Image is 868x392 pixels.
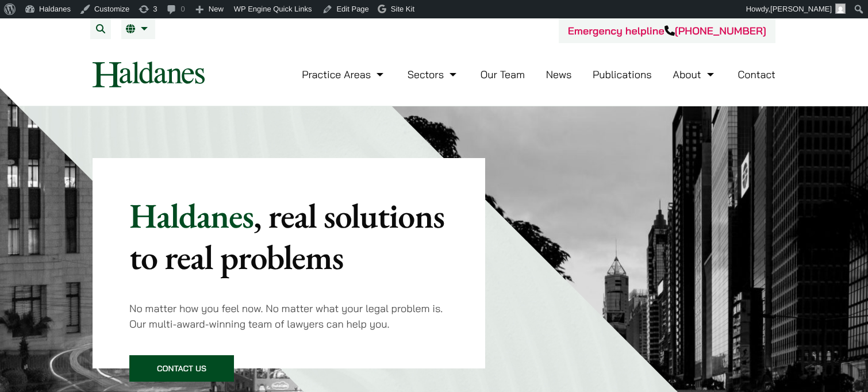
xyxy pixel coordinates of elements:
p: Haldanes [129,195,448,278]
a: About [673,68,716,81]
span: [PERSON_NAME] [770,5,832,13]
a: News [546,68,572,81]
a: Contact Us [129,355,234,382]
a: Emergency helpline[PHONE_NUMBER] [568,24,766,37]
a: Sectors [408,68,459,81]
img: Logo of Haldanes [93,62,205,87]
a: EN [126,24,151,33]
mark: , real solutions to real problems [129,193,444,279]
a: Our Team [481,68,525,81]
a: Contact [738,68,775,81]
a: Publications [593,68,652,81]
span: Site Kit [391,5,414,13]
button: Search [90,18,111,39]
a: Practice Areas [302,68,386,81]
p: No matter how you feel now. No matter what your legal problem is. Our multi-award-winning team of... [129,301,448,332]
